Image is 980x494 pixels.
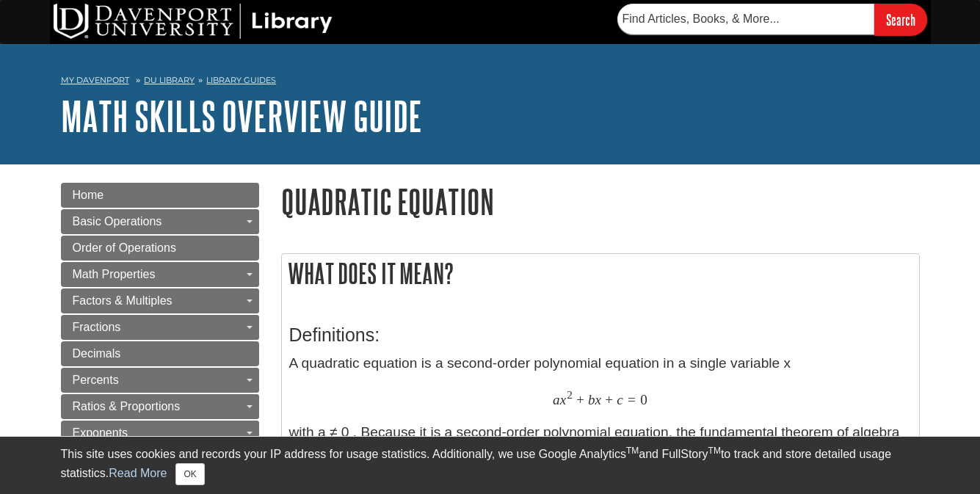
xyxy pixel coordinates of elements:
a: Fractions [61,315,259,340]
form: Searches DU Library's articles, books, and more [617,4,927,35]
span: + [605,391,613,408]
a: My Davenport [61,74,129,87]
a: Math Properties [61,262,259,287]
a: Factors & Multiples [61,288,259,313]
a: Ratios & Proportions [61,394,259,419]
span: Home [73,189,104,201]
span: c [617,391,623,408]
div: This site uses cookies and records your IP address for usage statistics. Additionally, we use Goo... [61,446,920,485]
span: = [628,391,636,408]
span: x [560,391,567,408]
sup: TM [708,446,721,456]
h3: Definitions: [289,324,912,346]
a: DU Library [144,75,195,85]
span: b [588,391,595,408]
a: Library Guides [206,75,276,85]
span: Exponents [73,426,128,439]
img: DU Library [54,4,333,39]
sup: TM [626,446,639,456]
button: Close [175,463,204,485]
h2: What does it mean? [282,254,919,293]
a: Home [61,183,259,208]
a: Order of Operations [61,236,259,261]
nav: breadcrumb [61,70,920,94]
span: Math Properties [73,268,156,280]
span: Factors & Multiples [73,294,173,307]
span: Order of Operations [73,241,176,254]
span: Basic Operations [73,215,162,228]
span: Ratios & Proportions [73,400,181,413]
a: Read More [109,467,167,479]
span: + [576,391,584,408]
a: Math Skills Overview Guide [61,93,422,139]
span: Decimals [73,347,121,360]
h1: Quadratic Equation [281,183,920,220]
span: Percents [73,374,119,386]
p: A quadratic equation is a second-order polynomial equation in a single variable x with a ≠ 0 . Be... [289,353,912,464]
input: Search [874,4,927,35]
span: 2 [567,388,573,402]
a: Decimals [61,341,259,366]
a: Percents [61,368,259,393]
span: 0 [640,391,647,408]
span: Fractions [73,321,121,333]
a: Basic Operations [61,209,259,234]
a: Exponents [61,421,259,446]
span: a [553,391,560,408]
input: Find Articles, Books, & More... [617,4,874,34]
span: x [595,391,602,408]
